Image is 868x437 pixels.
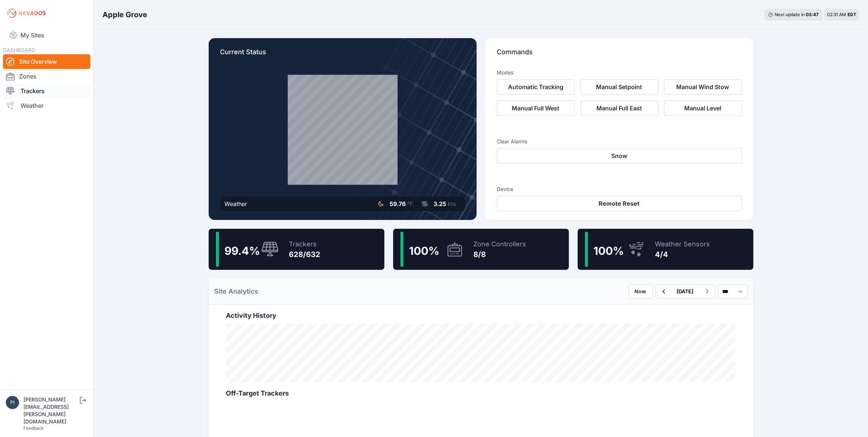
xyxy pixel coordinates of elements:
div: 4/4 [655,249,710,260]
button: Manual Level [664,100,742,116]
span: 02:31 AM [827,12,846,17]
nav: Breadcrumb [103,5,147,24]
span: °F [407,200,413,208]
button: Snow [497,148,742,164]
h2: Site Analytics [215,286,258,297]
a: 99.4%Trackers628/632 [209,229,384,270]
div: [PERSON_NAME][EMAIL_ADDRESS][PERSON_NAME][DOMAIN_NAME] [23,396,78,425]
div: Trackers [289,239,321,249]
span: 100 % [409,244,440,257]
a: Feedback [23,425,44,431]
a: 100%Zone Controllers8/8 [393,229,569,270]
div: 8/8 [474,249,526,260]
div: Zone Controllers [474,239,526,249]
span: 99.4 % [225,244,260,257]
span: 59.76 [390,200,406,208]
button: Manual Wind Stow [664,79,742,95]
h2: Off-Target Trackers [226,388,736,399]
img: piotr.kolodziejczyk@energix-group.com [6,396,19,409]
img: Nevados [6,7,47,19]
div: 628/632 [289,249,321,260]
a: Weather [3,98,90,113]
span: DASHBOARD [3,47,35,53]
button: [DATE] [671,285,700,298]
a: Site Overview [3,54,90,69]
button: Manual Setpoint [581,79,658,95]
h3: Apple Grove [103,10,147,20]
a: My Sites [3,26,90,44]
button: Now [629,284,653,298]
a: Trackers [3,84,90,98]
a: 100%Weather Sensors4/4 [578,229,753,270]
h3: Device [497,186,742,193]
div: Weather [225,199,247,208]
span: Next update in [775,12,805,17]
span: EDT [847,12,856,17]
h3: Modes [497,69,514,76]
button: Manual Full East [581,100,658,116]
div: 03 : 47 [806,12,819,18]
div: Weather Sensors [655,239,710,249]
h3: Clear Alarms [497,138,742,145]
p: Commands [497,47,742,63]
span: 3.25 [434,200,447,208]
button: Automatic Tracking [497,79,575,95]
button: Remote Reset [497,196,742,211]
span: kts [448,200,456,208]
h2: Activity History [226,311,736,321]
p: Current Status [220,47,465,63]
span: 100 % [594,244,624,257]
a: Zones [3,69,90,84]
button: Manual Full West [497,100,575,116]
